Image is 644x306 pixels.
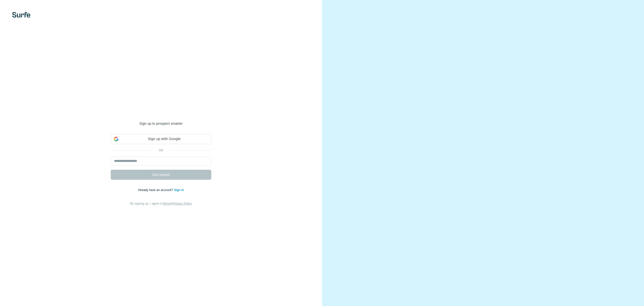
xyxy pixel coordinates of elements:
[12,12,30,18] img: Surfe's logo
[153,148,169,153] p: or
[138,188,174,192] span: Already have an account?
[111,121,211,126] p: Sign up to prospect smarter
[174,188,184,192] a: Sign in
[120,136,208,142] span: Sign up with Google
[130,202,192,205] span: By signing up, I agree to &
[111,100,211,120] h1: Welcome to [GEOGRAPHIC_DATA]
[111,134,211,144] div: Sign up with Google
[163,202,171,205] a: Terms
[173,202,192,205] a: Privacy Policy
